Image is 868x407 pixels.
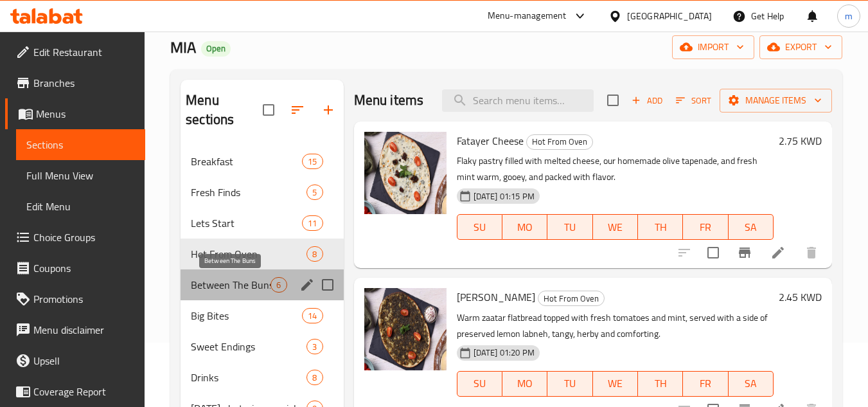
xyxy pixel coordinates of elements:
[297,275,317,294] button: edit
[302,154,323,169] div: items
[33,353,135,368] span: Upsell
[638,214,683,240] button: TH
[16,129,145,160] a: Sections
[538,291,605,306] div: Hot From Oven
[181,269,343,300] div: Between The Buns6edit
[306,370,323,385] div: items
[5,68,145,98] a: Branches
[5,284,145,314] a: Promotions
[191,246,306,262] span: Hot From Oven
[672,35,754,59] button: import
[538,291,604,306] span: Hot From Oven
[729,371,774,397] button: SA
[779,288,822,306] h6: 2.45 KWD
[643,218,678,237] span: TH
[779,132,822,150] h6: 2.75 KWD
[468,190,540,203] span: [DATE] 01:15 PM
[181,362,343,393] div: Drinks8
[307,248,322,260] span: 8
[770,245,786,260] a: Edit menu item
[5,345,145,376] a: Upsell
[463,218,497,237] span: SU
[527,134,592,149] span: Hot From Oven
[354,91,424,110] h2: Menu items
[271,279,286,291] span: 6
[845,9,853,23] span: m
[457,131,524,150] span: Fatayer Cheese
[33,230,135,245] span: Choice Groups
[16,160,145,191] a: Full Menu View
[191,154,302,169] span: Breakfast
[468,347,540,359] span: [DATE] 01:20 PM
[626,91,668,111] span: Add item
[306,185,323,200] div: items
[5,37,145,68] a: Edit Restaurant
[191,339,306,354] span: Sweet Endings
[364,288,447,370] img: Zaatar Fatayer
[668,91,720,111] span: Sort items
[191,215,302,231] span: Lets Start
[770,39,832,55] span: export
[442,89,594,112] input: search
[688,218,723,237] span: FR
[676,93,711,108] span: Sort
[457,287,535,307] span: [PERSON_NAME]
[307,372,322,384] span: 8
[720,89,832,113] button: Manage items
[598,218,633,237] span: WE
[730,93,822,109] span: Manage items
[796,237,827,268] button: delete
[5,98,145,129] a: Menus
[502,214,547,240] button: MO
[307,341,322,353] span: 3
[673,91,714,111] button: Sort
[729,214,774,240] button: SA
[181,239,343,269] div: Hot From Oven8
[307,186,322,199] span: 5
[5,314,145,345] a: Menu disclaimer
[302,308,323,323] div: items
[5,253,145,284] a: Coupons
[547,371,592,397] button: TU
[303,310,322,322] span: 14
[457,214,502,240] button: SU
[626,91,668,111] button: Add
[700,239,727,266] span: Select to update
[630,93,664,108] span: Add
[553,218,587,237] span: TU
[303,217,322,230] span: 11
[547,214,592,240] button: TU
[526,134,593,150] div: Hot From Oven
[36,106,135,122] span: Menus
[598,374,633,393] span: WE
[181,331,343,362] div: Sweet Endings3
[734,218,768,237] span: SA
[201,41,231,57] div: Open
[282,95,313,125] span: Sort sections
[170,33,196,62] span: MIA
[683,371,728,397] button: FR
[191,308,302,323] span: Big Bites
[16,191,145,222] a: Edit Menu
[26,137,135,152] span: Sections
[33,322,135,338] span: Menu disclaimer
[33,384,135,399] span: Coverage Report
[553,374,587,393] span: TU
[306,246,323,262] div: items
[33,75,135,91] span: Branches
[729,237,760,268] button: Branch-specific-item
[186,91,262,129] h2: Menu sections
[33,44,135,60] span: Edit Restaurant
[181,146,343,177] div: Breakfast15
[593,214,638,240] button: WE
[191,370,306,385] span: Drinks
[33,291,135,307] span: Promotions
[191,185,306,200] span: Fresh Finds
[734,374,768,393] span: SA
[682,39,744,55] span: import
